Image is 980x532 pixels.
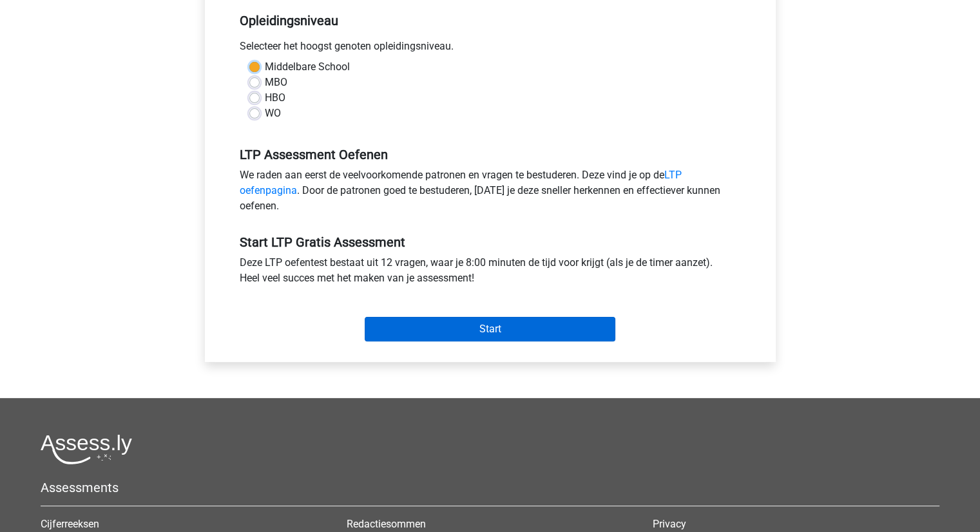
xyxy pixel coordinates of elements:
[365,317,615,341] input: Start
[240,8,741,33] h5: Opleidingsniveau
[265,90,285,106] label: HBO
[230,255,751,291] div: Deze LTP oefentest bestaat uit 12 vragen, waar je 8:00 minuten de tijd voor krijgt (als je de tim...
[653,518,686,530] a: Privacy
[265,75,287,90] label: MBO
[265,59,350,75] label: Middelbare School
[265,106,281,121] label: WO
[240,147,741,162] h5: LTP Assessment Oefenen
[347,518,426,530] a: Redactiesommen
[230,39,751,59] div: Selecteer het hoogst genoten opleidingsniveau.
[230,167,751,219] div: We raden aan eerst de veelvoorkomende patronen en vragen te bestuderen. Deze vind je op de . Door...
[41,518,99,530] a: Cijferreeksen
[41,480,939,495] h5: Assessments
[240,234,741,250] h5: Start LTP Gratis Assessment
[41,434,132,464] img: Assessly logo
